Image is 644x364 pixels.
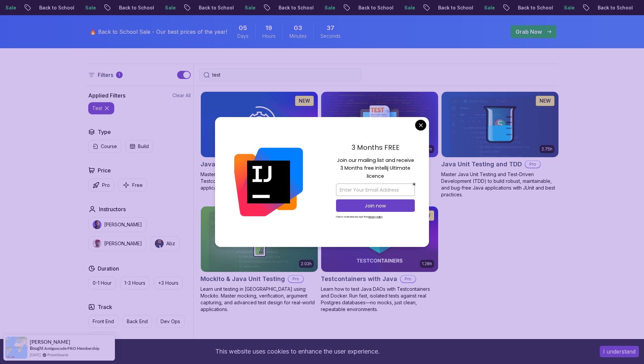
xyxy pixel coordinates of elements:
[88,236,146,251] button: instructor img[PERSON_NAME]
[44,346,99,351] a: Amigoscode PRO Membership
[166,240,175,247] p: Abz
[201,206,318,272] img: Mockito & Java Unit Testing card
[200,286,318,313] p: Learn unit testing in [GEOGRAPHIC_DATA] using Mockito. Master mocking, verification, argument cap...
[441,171,559,198] p: Master Java Unit Testing and Test-Driven Development (TDD) to build robust, maintainable, and bug...
[201,92,318,157] img: Java Integration Testing card
[299,97,310,104] p: NEW
[161,318,180,325] p: Dev Ops
[262,33,276,39] span: Hours
[5,337,27,359] img: provesource social proof notification image
[97,4,143,11] p: Back to School
[200,274,285,284] h2: Mockito & Java Unit Testing
[30,339,70,345] span: [PERSON_NAME]
[622,4,644,11] p: Sale
[416,4,462,11] p: Back to School
[122,315,152,328] button: Back End
[257,4,303,11] p: Back to School
[120,277,150,289] button: 1-3 Hours
[98,71,113,79] p: Filters
[138,143,149,150] p: Build
[301,261,312,267] p: 2.02h
[88,102,114,114] button: test
[321,91,438,185] a: Java Unit Testing Essentials card38mJava Unit Testing EssentialsLearn the basics of unit testing ...
[88,332,118,345] button: Full Stack
[88,277,116,289] button: 0-1 Hour
[441,91,559,198] a: Java Unit Testing and TDD card2.75hNEWJava Unit Testing and TDDProMaster Java Unit Testing and Te...
[18,4,64,11] p: Back to School
[327,23,334,33] span: 37 Seconds
[124,280,145,286] p: 1-3 Hours
[30,352,41,358] span: [DATE]
[98,128,111,136] h2: Type
[223,4,245,11] p: Sale
[321,92,438,157] img: Java Unit Testing Essentials card
[540,97,551,104] p: NEW
[64,4,85,11] p: Sale
[441,160,522,169] h2: Java Unit Testing and TDD
[496,4,542,11] p: Back to School
[30,345,44,351] span: Bought
[212,72,357,78] input: Search Java, React, Spring boot ...
[265,23,272,33] span: 19 Hours
[288,276,303,282] p: Pro
[88,178,114,192] button: Pro
[98,264,119,273] h2: Duration
[98,166,111,174] h2: Price
[98,303,112,311] h2: Track
[88,91,125,100] h2: Applied Filters
[422,261,432,267] p: 1.28h
[104,221,142,228] p: [PERSON_NAME]
[88,217,146,232] button: instructor img[PERSON_NAME]
[99,205,126,213] h2: Instructors
[150,236,180,251] button: instructor imgAbz
[200,171,318,191] p: Master Java integration testing with Spring Boot, Testcontainers, and WebTestClient for robust ap...
[200,206,318,313] a: Mockito & Java Unit Testing card2.02hNEWMockito & Java Unit TestingProLearn unit testing in [GEOG...
[289,33,307,39] span: Minutes
[600,346,639,357] button: Accept cookies
[93,318,114,325] p: Front End
[525,161,540,168] p: Pro
[237,33,248,39] span: Days
[321,274,397,284] h2: Testcontainers with Java
[200,91,318,191] a: Java Integration Testing card1.67hNEWJava Integration TestingProMaster Java integration testing w...
[200,160,275,169] h2: Java Integration Testing
[93,220,101,229] img: instructor img
[462,4,484,11] p: Sale
[47,352,68,358] a: ProveSource
[5,344,590,359] div: This website uses cookies to enhance the user experience.
[125,140,153,153] button: Build
[542,4,564,11] p: Sale
[321,286,438,313] p: Learn how to test Java DAOs with Testcontainers and Docker. Run fast, isolated tests against real...
[442,92,558,157] img: Java Unit Testing and TDD card
[172,92,191,99] button: Clear All
[158,280,178,286] p: +3 Hours
[88,315,118,328] button: Front End
[88,140,121,153] button: Course
[401,276,415,282] p: Pro
[155,239,164,248] img: instructor img
[92,105,102,112] p: test
[320,33,340,39] span: Seconds
[321,206,438,313] a: Testcontainers with Java card1.28hNEWTestcontainers with JavaProLearn how to test Java DAOs with ...
[516,28,542,36] p: Grab Now
[143,4,165,11] p: Sale
[101,143,117,150] p: Course
[118,178,147,192] button: Free
[156,315,185,328] button: Dev Ops
[294,23,302,33] span: 3 Minutes
[303,4,325,11] p: Sale
[576,4,622,11] p: Back to School
[154,277,183,289] button: +3 Hours
[383,4,404,11] p: Sale
[337,4,383,11] p: Back to School
[102,182,110,189] p: Pro
[93,280,112,286] p: 0-1 Hour
[104,240,142,247] p: [PERSON_NAME]
[132,182,143,189] p: Free
[90,28,227,36] p: 🔥 Back to School Sale - Our best prices of the year!
[542,146,552,152] p: 2.75h
[177,4,223,11] p: Back to School
[239,23,247,33] span: 5 Days
[93,239,101,248] img: instructor img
